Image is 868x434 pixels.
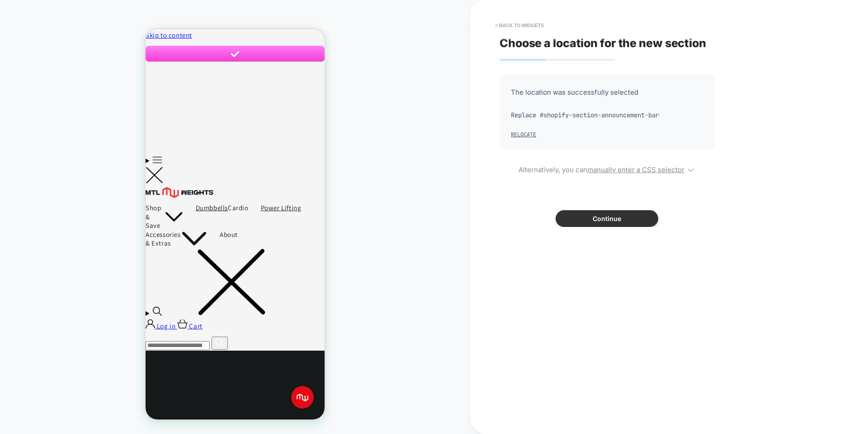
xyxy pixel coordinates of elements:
[74,201,92,210] span: About
[82,174,115,183] summary: Cardio
[500,163,714,174] span: Alternatively, you can
[511,86,703,99] span: The location was successfully selected
[66,308,82,321] button: Search
[43,293,57,301] span: Cart
[82,174,103,183] span: Cardio
[491,18,548,33] button: < Back to widgets
[556,210,658,227] button: Continue
[500,36,706,50] span: Choose a location for the new section
[74,201,104,210] summary: About
[587,165,684,174] u: manually enter a CSS selector
[511,108,703,122] span: Replace #shopify-section-announcement-bar
[115,174,156,183] a: Power Lifting
[11,293,30,301] span: Log in
[32,293,57,301] a: Cart
[50,174,82,183] a: Dumbbells
[511,131,536,138] button: Relocate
